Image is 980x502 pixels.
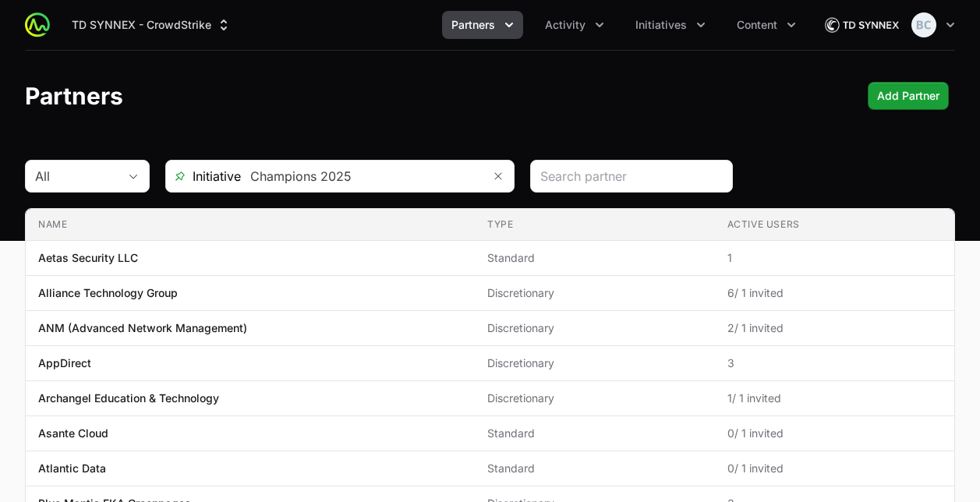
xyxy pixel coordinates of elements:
[166,167,241,186] span: Initiative
[715,209,954,241] th: Active Users
[727,250,942,266] span: 1
[487,391,702,406] span: Discretionary
[868,82,949,110] div: Primary actions
[26,209,475,241] th: Name
[727,391,942,406] span: 1 / 1 invited
[727,461,942,476] span: 0 / 1 invited
[727,11,805,39] div: Content menu
[25,82,123,110] h1: Partners
[62,11,241,39] div: Supplier switch menu
[487,320,702,336] span: Discretionary
[487,250,702,266] span: Standard
[451,17,495,33] span: Partners
[38,320,247,336] p: ANM (Advanced Network Management)
[635,17,687,33] span: Initiatives
[536,11,614,39] div: Activity menu
[442,11,523,39] button: Partners
[540,167,723,186] input: Search partner
[483,161,514,192] button: Remove
[727,285,942,301] span: 6 / 1 invited
[62,11,241,39] button: TD SYNNEX - CrowdStrike
[868,82,949,110] button: Add Partner
[50,11,805,39] div: Main navigation
[737,17,777,33] span: Content
[824,9,899,41] img: TD SYNNEX
[877,87,939,105] span: Add Partner
[911,12,936,37] img: Bethany Crossley
[727,320,942,336] span: 2 / 1 invited
[727,11,805,39] button: Content
[38,285,178,301] p: Alliance Technology Group
[25,12,50,37] img: ActivitySource
[487,285,702,301] span: Discretionary
[487,461,702,476] span: Standard
[26,161,149,192] button: All
[727,355,942,371] span: 3
[38,426,108,441] p: Asante Cloud
[241,161,483,192] input: Search initiatives
[487,426,702,441] span: Standard
[38,391,219,406] p: Archangel Education & Technology
[38,461,106,476] p: Atlantic Data
[35,167,118,186] div: All
[545,17,586,33] span: Activity
[727,426,942,441] span: 0 / 1 invited
[487,355,702,371] span: Discretionary
[626,11,715,39] button: Initiatives
[536,11,614,39] button: Activity
[626,11,715,39] div: Initiatives menu
[38,355,91,371] p: AppDirect
[475,209,714,241] th: Type
[442,11,523,39] div: Partners menu
[38,250,138,266] p: Aetas Security LLC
